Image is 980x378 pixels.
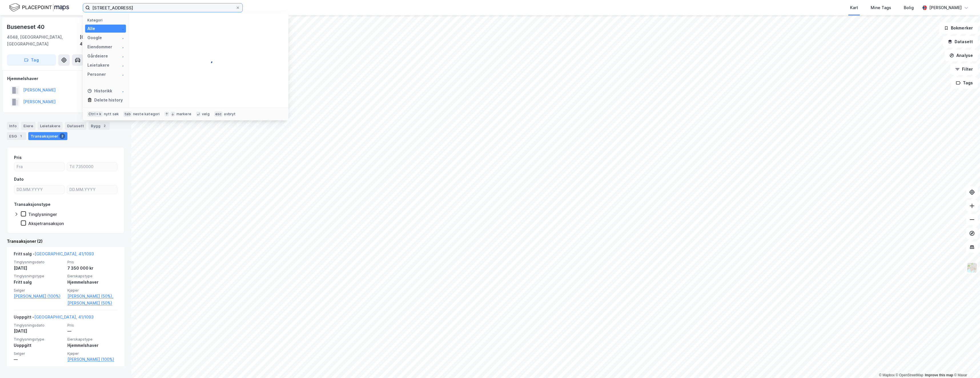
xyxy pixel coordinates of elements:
[871,4,891,11] div: Mine Tags
[87,34,102,41] div: Google
[7,75,124,82] div: Hjemmelshaver
[9,3,69,13] img: logo.f888ab2527a4732fd821a326f86c7f29.svg
[87,43,112,50] div: Eiendommer
[87,18,126,22] div: Kategori
[119,63,124,67] img: spinner.a6d8c91a73a9ac5275cf975e30b51cfb.svg
[21,122,35,130] div: Eiere
[87,71,106,78] div: Personer
[945,50,978,61] button: Analyse
[67,265,118,272] div: 7 350 000 kr
[80,34,124,47] div: [GEOGRAPHIC_DATA], 41/1093
[224,112,236,116] div: avbryt
[67,351,118,356] span: Kjøper
[14,337,64,342] span: Tinglysningstype
[67,185,117,194] input: DD.MM.YYYY
[7,54,56,66] button: Tag
[14,176,24,183] div: Dato
[67,323,118,328] span: Pris
[119,45,124,49] img: spinner.a6d8c91a73a9ac5275cf975e30b51cfb.svg
[925,373,953,377] a: Improve this map
[14,250,94,260] div: Fritt salg -
[967,262,977,273] img: Z
[119,35,124,40] img: spinner.a6d8c91a73a9ac5275cf975e30b51cfb.svg
[939,22,978,34] button: Bokmerker
[94,97,123,104] div: Delete history
[14,274,64,278] span: Tinglysningstype
[87,53,108,59] div: Gårdeiere
[7,34,80,47] div: 4048, [GEOGRAPHIC_DATA], [GEOGRAPHIC_DATA]
[14,279,64,286] div: Fritt salg
[87,87,112,94] div: Historikk
[14,293,64,300] a: [PERSON_NAME] (100%)
[104,112,119,116] div: nytt søk
[34,315,94,319] a: [GEOGRAPHIC_DATA], 41/1093
[7,22,46,31] div: Buseneset 40
[90,3,236,12] input: Søk på adresse, matrikkel, gårdeiere, leietakere eller personer
[67,279,118,286] div: Hjemmelshaver
[14,342,64,349] div: Uoppgitt
[14,260,64,264] span: Tinglysningsdato
[14,351,64,356] span: Selger
[67,328,118,335] div: —
[214,111,223,117] div: esc
[14,154,22,161] div: Pris
[14,356,64,363] div: —
[38,122,63,130] div: Leietakere
[119,72,124,77] img: spinner.a6d8c91a73a9ac5275cf975e30b51cfb.svg
[7,132,26,140] div: ESG
[87,111,103,117] div: Ctrl + k
[202,112,210,116] div: velg
[67,337,118,342] span: Eierskapstype
[119,89,124,93] img: spinner.a6d8c91a73a9ac5275cf975e30b51cfb.svg
[7,238,124,245] div: Transaksjoner (2)
[951,351,980,378] iframe: Chat Widget
[67,300,118,307] a: [PERSON_NAME] (50%)
[119,26,124,31] img: spinner.a6d8c91a73a9ac5275cf975e30b51cfb.svg
[14,328,64,335] div: [DATE]
[14,185,64,194] input: DD.MM.YYYY
[119,54,124,58] img: spinner.a6d8c91a73a9ac5275cf975e30b51cfb.svg
[14,201,51,208] div: Transaksjonstype
[87,62,109,69] div: Leietakere
[28,132,67,140] div: Transaksjoner
[67,274,118,278] span: Eierskapstype
[18,133,24,139] div: 1
[102,123,107,129] div: 2
[943,36,978,47] button: Datasett
[67,162,117,171] input: Til 7350000
[89,122,110,130] div: Bygg
[904,4,914,11] div: Bolig
[850,4,858,11] div: Kart
[123,111,132,117] div: tab
[67,288,118,293] span: Kjøper
[14,288,64,293] span: Selger
[14,162,64,171] input: Fra
[879,373,895,377] a: Mapbox
[896,373,923,377] a: OpenStreetMap
[67,260,118,264] span: Pris
[929,4,962,11] div: [PERSON_NAME]
[67,293,118,300] a: [PERSON_NAME] (50%),
[28,221,64,226] div: Aksjetransaksjon
[87,25,95,32] div: Alle
[28,212,57,217] div: Tinglysninger
[59,133,65,139] div: 2
[35,251,94,256] a: [GEOGRAPHIC_DATA], 41/1093
[176,112,191,116] div: markere
[950,63,978,75] button: Filter
[951,351,980,378] div: Kontrollprogram for chat
[65,122,86,130] div: Datasett
[67,356,118,363] a: [PERSON_NAME] (100%)
[204,56,213,65] img: spinner.a6d8c91a73a9ac5275cf975e30b51cfb.svg
[14,265,64,272] div: [DATE]
[14,323,64,328] span: Tinglysningsdato
[951,77,978,89] button: Tags
[67,342,118,349] div: Hjemmelshaver
[7,122,19,130] div: Info
[133,112,160,116] div: neste kategori
[14,314,94,323] div: Uoppgitt -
